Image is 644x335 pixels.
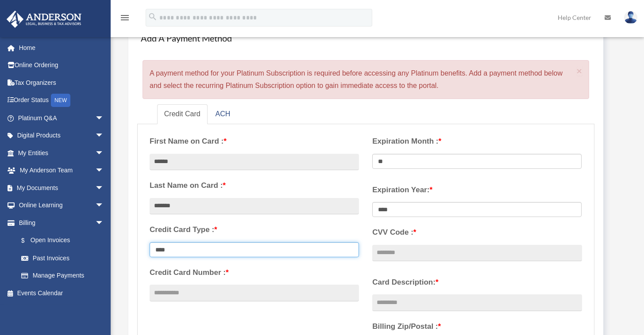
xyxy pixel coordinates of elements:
label: Credit Card Type : [150,223,359,236]
label: First Name on Card : [150,135,359,148]
span: arrow_drop_down [95,162,113,180]
a: Credit Card [157,104,208,124]
span: arrow_drop_down [95,127,113,145]
div: NEW [51,94,70,107]
span: × [577,66,582,76]
a: Manage Payments [12,267,113,285]
span: $ [26,235,31,246]
a: My Documentsarrow_drop_down [6,179,117,197]
span: arrow_drop_down [95,197,113,215]
label: Billing Zip/Postal : [372,320,582,333]
span: arrow_drop_down [95,109,113,127]
div: A payment method for your Platinum Subscription is required before accessing any Platinum benefit... [143,60,589,99]
label: Card Description: [372,276,582,289]
a: Billingarrow_drop_down [6,214,117,232]
img: Anderson Advisors Platinum Portal [4,11,84,28]
a: Online Ordering [6,57,117,74]
span: arrow_drop_down [95,144,113,162]
button: Close [577,66,582,76]
a: Order StatusNEW [6,91,117,110]
i: search [148,12,158,22]
a: Platinum Q&Aarrow_drop_down [6,109,117,127]
a: Tax Organizers [6,74,117,91]
a: ACH [208,104,238,124]
label: Last Name on Card : [150,179,359,192]
a: Online Learningarrow_drop_down [6,197,117,214]
i: menu [120,12,130,23]
label: Credit Card Number : [150,266,359,279]
a: Past Invoices [12,249,117,267]
a: My Anderson Teamarrow_drop_down [6,162,117,179]
h4: Add A Payment Method [137,28,594,48]
img: User Pic [624,11,637,24]
label: Expiration Month : [372,135,582,148]
a: Home [6,39,117,57]
a: Digital Productsarrow_drop_down [6,127,117,145]
span: arrow_drop_down [95,214,113,232]
a: My Entitiesarrow_drop_down [6,144,117,162]
a: $Open Invoices [12,232,117,250]
label: Expiration Year: [372,183,582,197]
a: menu [120,15,130,23]
label: CVV Code : [372,226,582,239]
span: arrow_drop_down [95,179,113,197]
a: Events Calendar [6,284,117,302]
